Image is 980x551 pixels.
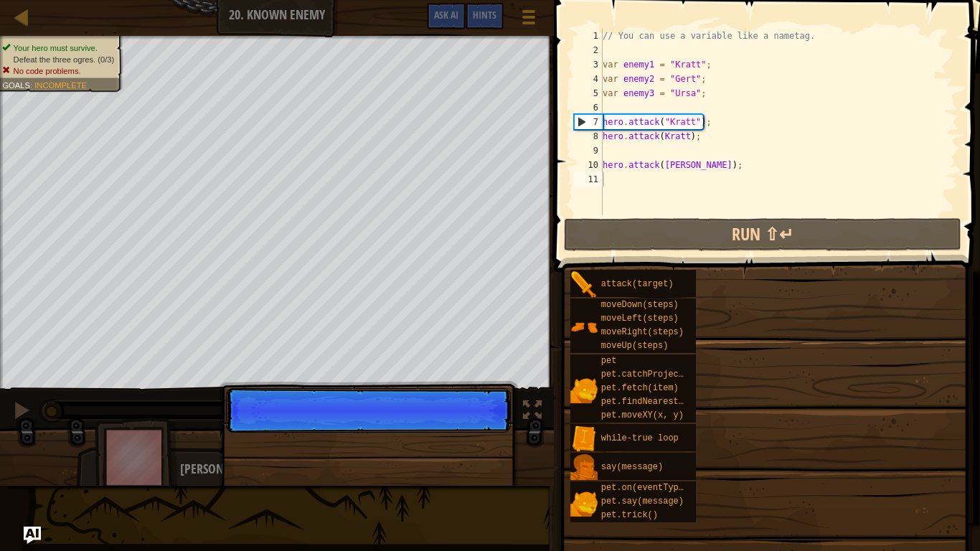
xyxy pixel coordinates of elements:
[434,8,458,22] span: Ask AI
[601,300,679,310] span: moveDown(steps)
[30,80,34,90] span: :
[570,377,598,404] img: portrait.png
[601,510,658,520] span: pet.trick()
[570,425,598,453] img: portrait.png
[601,369,735,380] span: pet.catchProjectile(arrow)
[601,483,735,493] span: pet.on(eventType, handler)
[2,42,114,54] li: Your hero must survive.
[601,433,679,443] span: while-true loop
[14,55,115,64] span: Defeat the three ogres. (0/3)
[570,271,598,298] img: portrait.png
[601,356,617,366] span: pet
[575,115,603,129] div: 7
[601,279,674,289] span: attack(target)
[14,66,81,75] span: No code problems.
[601,397,740,407] span: pet.findNearestByType(type)
[14,43,98,52] span: Your hero must survive.
[574,29,603,43] div: 1
[601,341,669,351] span: moveUp(steps)
[601,410,684,420] span: pet.moveXY(x, y)
[574,72,603,86] div: 4
[570,490,598,517] img: portrait.png
[574,143,603,158] div: 9
[601,314,679,324] span: moveLeft(steps)
[570,454,598,481] img: portrait.png
[574,57,603,72] div: 3
[574,43,603,57] div: 2
[2,65,114,77] li: No code problems.
[2,80,30,90] span: Goals
[473,8,496,22] span: Hints
[574,100,603,115] div: 6
[574,129,603,143] div: 8
[24,527,41,544] button: Ask AI
[427,3,466,29] button: Ask AI
[574,158,603,172] div: 10
[574,86,603,100] div: 5
[574,172,603,187] div: 11
[511,3,547,37] button: Show game menu
[34,80,87,90] span: Incomplete
[601,383,679,393] span: pet.fetch(item)
[2,54,114,65] li: Defeat the three ogres.
[564,218,961,251] button: Run ⇧↵
[601,462,663,472] span: say(message)
[601,327,684,337] span: moveRight(steps)
[601,496,684,507] span: pet.say(message)
[570,314,598,341] img: portrait.png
